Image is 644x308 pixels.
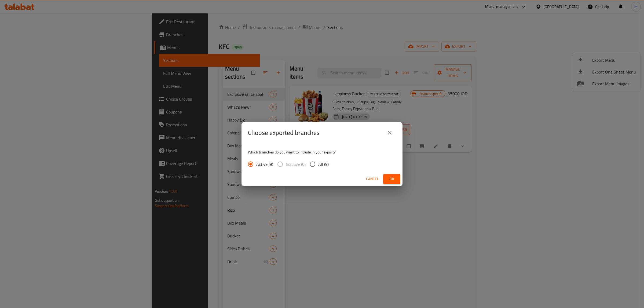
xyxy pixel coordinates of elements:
[364,174,381,184] button: Cancel
[248,149,396,155] p: Which branches do you want to include in your export?
[366,176,379,182] span: Cancel
[256,161,273,167] span: Active (9)
[383,174,400,184] button: Ok
[286,161,306,167] span: Inactive (0)
[248,129,320,137] h2: Choose exported branches
[387,176,396,182] span: Ok
[318,161,329,167] span: All (9)
[383,126,396,139] button: close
